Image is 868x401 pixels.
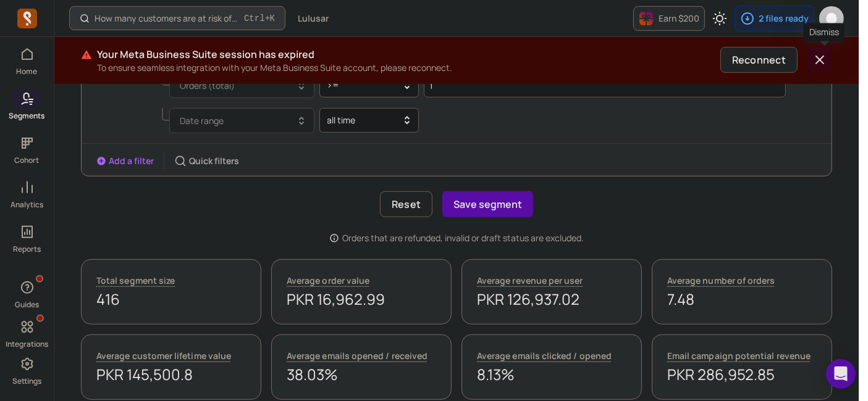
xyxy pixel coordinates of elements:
[380,191,432,217] button: Reset
[667,365,817,384] p: PKR 286,952.85
[290,7,336,30] button: Lulusar
[96,275,175,287] p: Total segment size
[667,275,775,287] p: Average number of orders
[15,155,40,165] p: Cohort
[12,376,41,386] p: Settings
[287,365,436,384] p: 38.03%
[96,365,246,384] p: PKR 145,500.8
[174,155,239,167] button: Quick filters
[424,73,786,97] input: Value for filter clause
[169,73,314,98] button: Orders (total)
[298,12,329,25] span: Lulusar
[659,12,699,25] p: Earn $200
[720,47,798,73] button: Reconnect
[6,339,48,349] p: Integrations
[477,289,626,309] p: PKR 126,937.02
[11,200,43,210] p: Analytics
[707,6,732,31] button: Toggle dark mode
[96,350,231,362] p: Average customer lifetime value
[169,108,314,133] button: Date range
[244,12,275,25] span: +
[287,289,436,309] p: PKR 16,962.99
[667,289,817,309] p: 7.48
[69,6,285,30] button: How many customers are at risk of churning?Ctrl+K
[826,359,856,389] div: Open Intercom Messenger
[477,275,583,287] p: Average revenue per user
[667,350,811,362] p: Email campaign potential revenue
[15,300,39,310] p: Guides
[96,289,246,309] p: 416
[442,191,533,217] button: Save segment
[9,111,45,121] p: Segments
[97,62,715,74] p: To ensure seamless integration with your Meta Business Suite account, please reconnect.
[759,12,809,25] p: 2 files ready
[95,12,239,25] p: How many customers are at risk of churning?
[477,350,612,362] p: Average emails clicked / opened
[287,275,369,287] p: Average order value
[244,12,265,25] kbd: Ctrl
[819,6,844,31] img: avatar
[189,155,239,167] p: Quick filters
[14,275,41,312] button: Guides
[17,67,38,76] p: Home
[735,6,814,31] button: 2 files ready
[13,244,41,254] p: Reports
[633,6,705,31] button: Earn $200
[96,155,154,167] button: Add a filter
[343,232,584,244] p: Orders that are refunded, invalid or draft status are excluded.
[97,47,715,62] p: Your Meta Business Suite session has expired
[287,350,428,362] p: Average emails opened / received
[270,14,275,23] kbd: K
[477,365,626,384] p: 8.13%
